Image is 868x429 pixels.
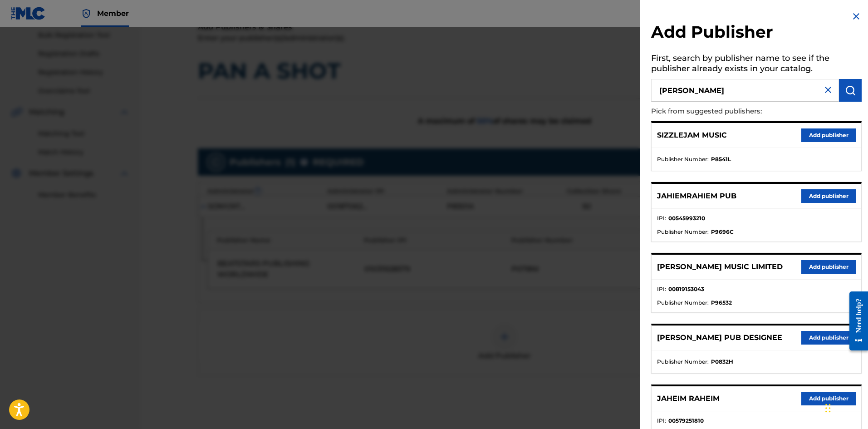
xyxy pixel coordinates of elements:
img: MLC Logo [11,7,46,20]
img: close [823,84,834,95]
button: Add publisher [801,260,856,274]
p: Pick from suggested publishers: [651,102,810,121]
button: Add publisher [801,189,856,203]
p: JAHEIM RAHEIM [657,393,720,404]
span: Member [97,8,129,19]
strong: P96532 [711,299,732,307]
strong: 00579251810 [668,417,704,425]
iframe: Resource Center [843,285,868,358]
img: Search Works [845,85,856,96]
input: Search publisher's name [651,79,839,102]
strong: 00819153043 [668,285,704,293]
p: [PERSON_NAME] MUSIC LIMITED [657,261,783,272]
span: Publisher Number : [657,228,709,236]
div: Drag [825,394,831,422]
span: IPI : [657,285,666,293]
p: SIZZLEJAM MUSIC [657,130,727,141]
h5: First, search by publisher name to see if the publisher already exists in your catalog. [651,50,862,79]
p: JAHIEMRAHIEM PUB [657,191,736,202]
strong: P8541L [711,155,731,163]
img: Top Rightsholder [81,8,92,19]
p: [PERSON_NAME] PUB DESIGNEE [657,332,782,343]
strong: P9696C [711,228,734,236]
button: Add publisher [801,331,856,345]
button: Add publisher [801,392,856,405]
span: Publisher Number : [657,358,709,366]
h2: Add Publisher [651,22,862,45]
span: Publisher Number : [657,299,709,307]
span: IPI : [657,214,666,222]
span: IPI : [657,417,666,425]
button: Add publisher [801,128,856,142]
strong: P0832H [711,358,733,366]
strong: 00545993210 [668,214,705,222]
span: Publisher Number : [657,155,709,163]
iframe: Chat Widget [823,385,868,429]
